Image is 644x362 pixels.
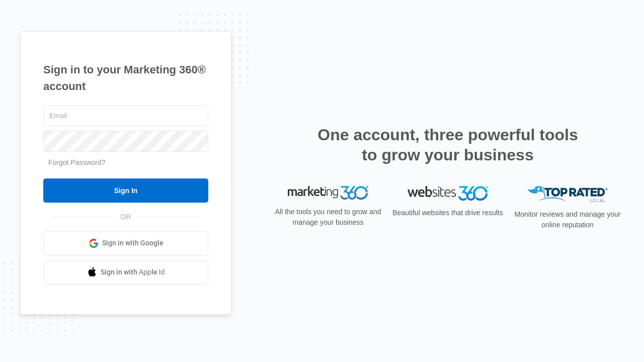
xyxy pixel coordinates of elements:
[114,212,138,222] span: OR
[288,186,368,200] img: Marketing 360
[101,267,165,278] span: Sign in with Apple Id
[272,207,384,228] p: All the tools you need to grow and manage your business
[314,125,581,165] h2: One account, three powerful tools to grow your business
[43,231,208,255] a: Sign in with Google
[527,186,608,203] img: Top Rated Local
[48,158,106,166] a: Forgot Password?
[43,105,208,126] input: Email
[43,178,208,203] input: Sign In
[43,260,208,285] a: Sign in with Apple Id
[43,61,208,95] h1: Sign in to your Marketing 360® account
[408,186,488,201] img: Websites 360
[102,238,164,248] span: Sign in with Google
[391,208,504,218] p: Beautiful websites that drive results
[511,209,624,230] p: Monitor reviews and manage your online reputation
